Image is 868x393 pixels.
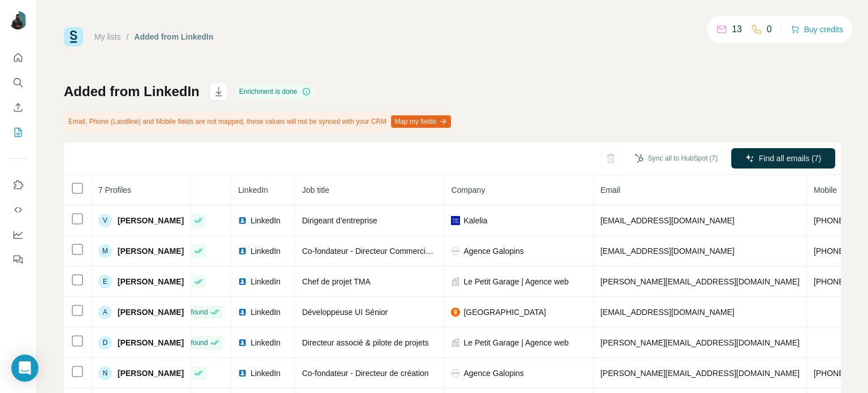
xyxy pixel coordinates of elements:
[600,185,620,195] span: Email
[451,369,460,378] img: company-logo
[9,249,27,270] button: Feedback
[302,277,370,286] span: Chef de projet TMA
[463,276,568,287] span: Le Petit Garage | Agence web
[9,72,27,93] button: Search
[302,369,428,378] span: Co-fondateur - Directeur de création
[238,369,247,378] img: LinkedIn logo
[238,308,247,317] img: LinkedIn logo
[9,47,27,68] button: Quick start
[98,305,112,319] div: A
[98,366,112,380] div: N
[118,306,184,318] span: [PERSON_NAME]
[391,115,451,128] button: Map my fields
[118,276,184,287] span: [PERSON_NAME]
[600,216,734,225] span: [EMAIL_ADDRESS][DOMAIN_NAME]
[731,148,835,169] button: Find all emails (7)
[463,215,487,226] span: Kalelia
[134,31,214,42] div: Added from LinkedIn
[791,21,843,37] button: Buy credits
[9,224,27,245] button: Dashboard
[627,150,726,167] button: Sync all to HubSpot (7)
[463,306,546,318] span: [GEOGRAPHIC_DATA]
[118,245,184,257] span: [PERSON_NAME]
[600,247,734,256] span: [EMAIL_ADDRESS][DOMAIN_NAME]
[250,215,280,226] span: LinkedIn
[64,112,453,131] div: Email, Phone (Landline) and Mobile fields are not mapped, these values will not be synced with yo...
[250,337,280,348] span: LinkedIn
[600,338,799,347] span: [PERSON_NAME][EMAIL_ADDRESS][DOMAIN_NAME]
[451,185,485,195] span: Company
[236,85,314,98] div: Enrichment is done
[11,355,38,382] div: Open Intercom Messenger
[302,185,329,195] span: Job title
[118,368,184,379] span: [PERSON_NAME]
[98,185,131,195] span: 7 Profiles
[463,245,524,257] span: Agence Galopins
[238,277,247,286] img: LinkedIn logo
[238,185,268,195] span: LinkedIn
[9,11,27,29] img: Avatar
[451,247,460,256] img: company-logo
[451,308,460,317] img: company-logo
[118,337,184,348] span: [PERSON_NAME]
[302,308,388,317] span: Développeuse UI Sénior
[238,338,247,347] img: LinkedIn logo
[127,31,129,42] li: /
[9,175,27,195] button: Use Surfe on LinkedIn
[463,337,568,348] span: Le Petit Garage | Agence web
[250,368,280,379] span: LinkedIn
[94,32,121,41] a: My lists
[98,275,112,288] div: E
[238,247,247,256] img: LinkedIn logo
[250,245,280,257] span: LinkedIn
[98,244,112,258] div: M
[759,153,821,164] span: Find all emails (7)
[463,368,524,379] span: Agence Galopins
[302,216,377,225] span: Dirigeant d’entreprise
[98,214,112,227] div: V
[64,83,199,101] h1: Added from LinkedIn
[600,277,799,286] span: [PERSON_NAME][EMAIL_ADDRESS][DOMAIN_NAME]
[250,276,280,287] span: LinkedIn
[814,185,837,195] span: Mobile
[64,27,83,46] img: Surfe Logo
[302,338,428,347] span: Directeur associé & pilote de projets
[9,200,27,220] button: Use Surfe API
[732,23,742,36] p: 13
[9,97,27,118] button: Enrich CSV
[9,122,27,142] button: My lists
[238,216,247,225] img: LinkedIn logo
[250,306,280,318] span: LinkedIn
[600,308,734,317] span: [EMAIL_ADDRESS][DOMAIN_NAME]
[600,369,799,378] span: [PERSON_NAME][EMAIL_ADDRESS][DOMAIN_NAME]
[118,215,184,226] span: [PERSON_NAME]
[767,23,772,36] p: 0
[302,247,476,256] span: Co-fondateur - Directeur Commercial & Marketing
[451,216,460,225] img: company-logo
[98,336,112,349] div: D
